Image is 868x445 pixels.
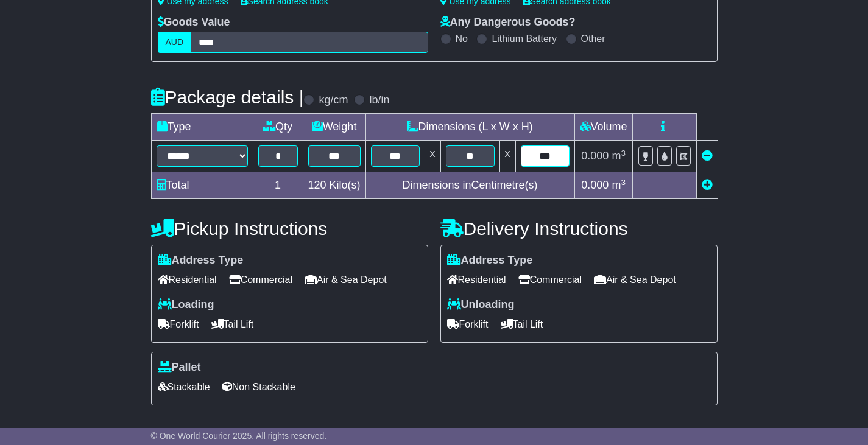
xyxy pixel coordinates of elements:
[158,361,201,374] label: Pallet
[499,141,515,172] td: x
[447,315,489,334] span: Forklift
[447,270,506,289] span: Residential
[151,87,304,107] h4: Package details |
[151,172,253,199] td: Total
[222,377,295,396] span: Non Stackable
[702,179,713,191] a: Add new item
[621,178,626,187] sup: 3
[440,16,576,29] label: Any Dangerous Goods?
[456,33,468,44] label: No
[308,179,326,191] span: 120
[319,94,348,107] label: kg/cm
[158,270,217,289] span: Residential
[151,114,253,141] td: Type
[151,219,428,239] h4: Pickup Instructions
[612,179,626,191] span: m
[612,150,626,162] span: m
[158,298,214,312] label: Loading
[447,298,515,312] label: Unloading
[621,149,626,158] sup: 3
[158,377,210,396] span: Stackable
[253,114,303,141] td: Qty
[574,114,632,141] td: Volume
[518,270,582,289] span: Commercial
[211,315,254,334] span: Tail Lift
[229,270,292,289] span: Commercial
[151,431,327,441] span: © One World Courier 2025. All rights reserved.
[158,16,230,29] label: Goods Value
[365,172,574,199] td: Dimensions in Centimetre(s)
[365,114,574,141] td: Dimensions (L x W x H)
[425,141,440,172] td: x
[305,270,387,289] span: Air & Sea Depot
[702,150,713,162] a: Remove this item
[303,114,365,141] td: Weight
[158,32,192,53] label: AUD
[581,179,609,191] span: 0.000
[594,270,676,289] span: Air & Sea Depot
[158,254,244,267] label: Address Type
[253,172,303,199] td: 1
[369,94,389,107] label: lb/in
[440,219,718,239] h4: Delivery Instructions
[447,254,533,267] label: Address Type
[581,33,605,44] label: Other
[581,150,609,162] span: 0.000
[492,33,557,44] label: Lithium Battery
[303,172,365,199] td: Kilo(s)
[501,315,543,334] span: Tail Lift
[158,315,199,334] span: Forklift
